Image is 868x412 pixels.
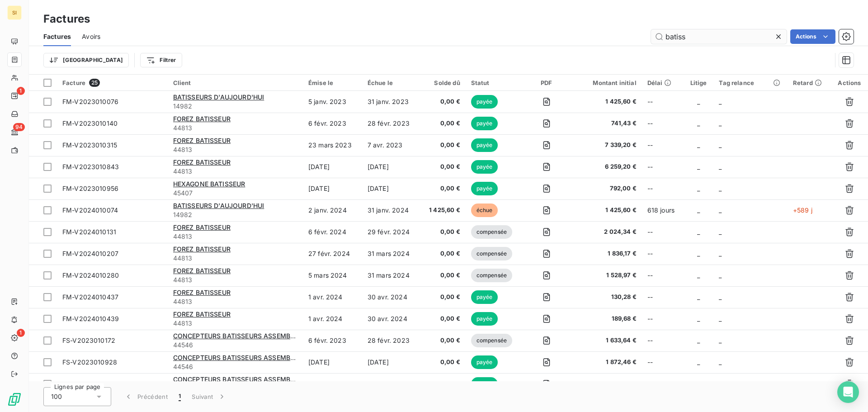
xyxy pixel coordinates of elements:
[697,206,700,214] span: _
[173,310,231,318] span: FOREZ BATISSEUR
[471,79,517,86] div: Statut
[576,206,637,215] span: 1 425,60 €
[303,156,362,178] td: [DATE]
[362,351,420,373] td: [DATE]
[51,392,62,401] span: 100
[642,265,684,286] td: --
[793,206,812,214] span: +589 j
[471,204,498,217] span: échue
[62,163,119,170] span: FM-V2023010843
[303,330,362,351] td: 6 févr. 2023
[642,134,684,156] td: --
[697,228,700,236] span: _
[179,392,181,401] span: 1
[62,141,117,149] span: FM-V2023010315
[173,319,297,328] span: 44813
[173,332,311,340] span: CONCEPTEURS BATISSEURS ASSEMBLEURS
[576,293,637,302] span: 130,28 €
[362,330,420,351] td: 28 févr. 2023
[471,269,512,282] span: compensée
[425,119,460,128] span: 0,00 €
[173,297,297,306] span: 44813
[173,275,297,284] span: 44813
[7,392,22,407] img: Logo LeanPay
[303,221,362,243] td: 6 févr. 2024
[576,227,637,237] span: 2 024,34 €
[697,358,700,366] span: _
[576,249,637,258] span: 1 836,17 €
[425,184,460,193] span: 0,00 €
[425,271,460,280] span: 0,00 €
[173,79,297,86] div: Client
[362,243,420,265] td: 31 mars 2024
[471,138,498,152] span: payée
[303,199,362,221] td: 2 janv. 2024
[719,271,722,279] span: _
[719,206,722,214] span: _
[303,91,362,113] td: 5 janv. 2023
[642,156,684,178] td: --
[17,329,25,337] span: 1
[719,98,722,105] span: _
[425,162,460,171] span: 0,00 €
[173,102,297,111] span: 14982
[303,373,362,395] td: [DATE]
[62,315,119,322] span: FM-V2024010439
[303,243,362,265] td: 27 févr. 2024
[425,293,460,302] span: 0,00 €
[576,79,637,86] div: Montant initial
[62,336,115,344] span: FS-V2023010172
[719,358,722,366] span: _
[425,79,460,86] div: Solde dû
[719,79,782,86] div: Tag relance
[173,180,245,188] span: HEXAGONE BATISSEUR
[697,250,700,257] span: _
[642,351,684,373] td: --
[303,178,362,199] td: [DATE]
[17,87,25,95] span: 1
[362,91,420,113] td: 31 janv. 2023
[642,113,684,134] td: --
[471,377,498,391] span: payée
[642,243,684,265] td: --
[471,182,498,195] span: payée
[576,162,637,171] span: 6 259,20 €
[793,79,826,86] div: Retard
[719,141,722,149] span: _
[43,32,71,41] span: Factures
[173,387,186,406] button: 1
[697,315,700,322] span: _
[362,373,420,395] td: [DATE]
[173,115,231,123] span: FOREZ BATISSEUR
[697,185,700,192] span: _
[576,119,637,128] span: 741,43 €
[303,134,362,156] td: 23 mars 2023
[173,341,297,350] span: 44546
[186,387,232,406] button: Suivant
[719,119,722,127] span: _
[576,184,637,193] span: 792,00 €
[362,134,420,156] td: 7 avr. 2023
[62,98,118,105] span: FM-V2023010076
[642,178,684,199] td: --
[576,97,637,106] span: 1 425,60 €
[642,286,684,308] td: --
[689,79,708,86] div: Litige
[303,265,362,286] td: 5 mars 2024
[173,137,231,144] span: FOREZ BATISSEUR
[62,250,118,257] span: FM-V2024010207
[173,245,231,253] span: FOREZ BATISSEUR
[362,178,420,199] td: [DATE]
[362,113,420,134] td: 28 févr. 2023
[173,93,264,101] span: BATISSEURS D'AUJOURD'HUI
[719,250,722,257] span: _
[471,160,498,174] span: payée
[425,141,460,150] span: 0,00 €
[303,351,362,373] td: [DATE]
[697,141,700,149] span: _
[173,202,264,209] span: BATISSEURS D'AUJOURD'HUI
[576,141,637,150] span: 7 339,20 €
[362,286,420,308] td: 30 avr. 2024
[471,355,498,369] span: payée
[425,227,460,237] span: 0,00 €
